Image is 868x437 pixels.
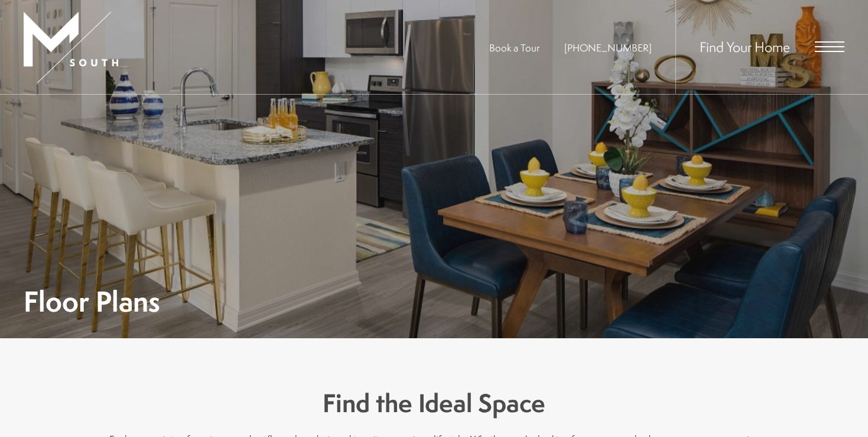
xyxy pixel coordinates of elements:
button: Open Menu [815,41,844,52]
a: Book a Tour [489,41,539,54]
h1: Floor Plans [24,288,160,315]
span: [PHONE_NUMBER] [564,41,652,54]
a: Find Your Home [700,37,790,56]
h3: Find the Ideal Space [109,386,759,421]
img: MSouth [24,12,118,83]
a: Call Us at 813-570-8014 [564,41,652,54]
